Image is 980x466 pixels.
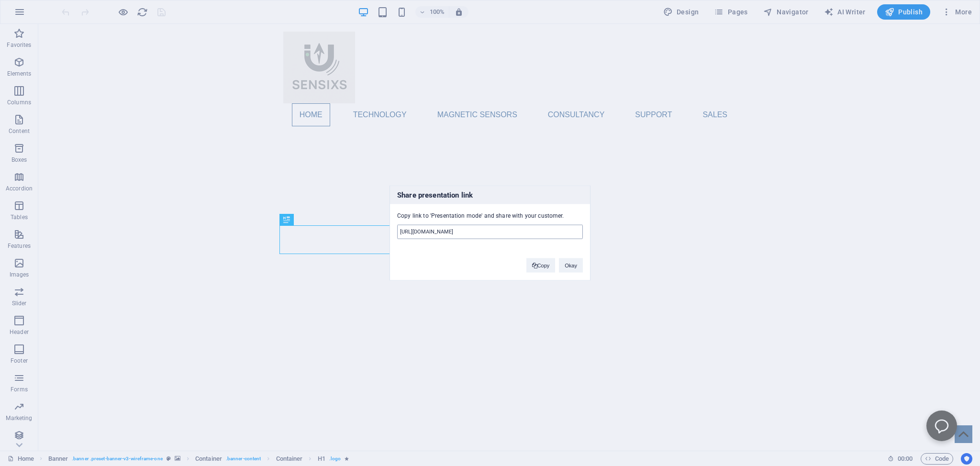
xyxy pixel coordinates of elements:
div: Copy link to 'Presentation mode' and share with your customer. [397,211,583,249]
h3: Share presentation link [390,186,590,204]
input: Link loading... [397,225,583,239]
button: Okay [559,258,583,273]
button: Open chatbot window [888,387,919,417]
button: Copy [526,258,556,273]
